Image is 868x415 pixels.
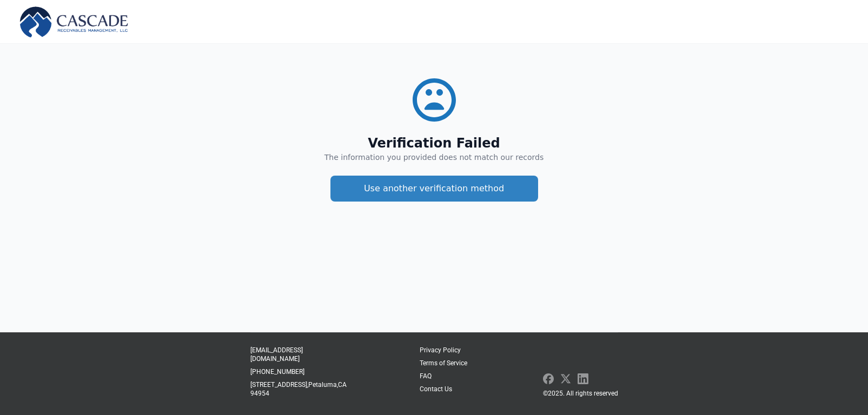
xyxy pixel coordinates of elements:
[543,373,554,384] img: Facebook
[560,373,571,384] img: Twitter
[420,359,467,367] a: Terms of Service
[420,385,452,393] a: Contact Us
[250,346,344,363] a: [EMAIL_ADDRESS][DOMAIN_NAME]
[250,367,304,376] a: [PHONE_NUMBER]
[420,346,461,354] a: Privacy Policy
[250,380,347,398] span: [STREET_ADDRESS] , Petaluma , CA 94954
[420,372,432,380] a: FAQ
[330,176,538,202] button: Use another verification method
[368,135,500,152] h1: Verification Failed
[17,4,131,39] img: Cascade Receivables
[543,389,618,398] div: © 2025 . All rights reserved
[578,373,588,384] img: Linkedin
[324,152,544,163] p: The information you provided does not match our records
